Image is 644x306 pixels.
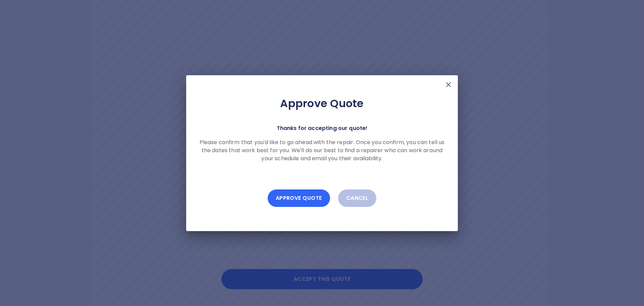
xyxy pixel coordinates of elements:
[277,124,368,133] p: Thanks for accepting our quote!
[338,189,377,207] button: Cancel
[197,97,447,110] h2: Approve Quote
[197,138,447,163] p: Please confirm that you'd like to go ahead with the repair. Once you confirm, you can tell us the...
[268,189,330,207] button: Approve Quote
[444,81,452,89] img: X Mark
